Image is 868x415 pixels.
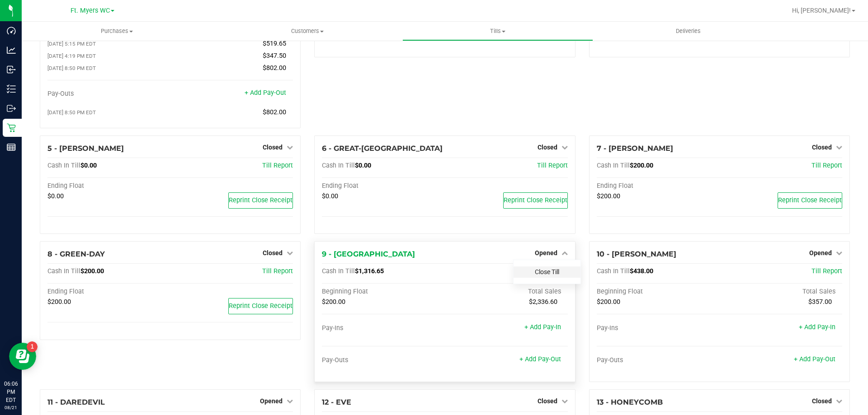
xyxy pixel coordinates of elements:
span: [DATE] 4:19 PM EDT [47,53,96,59]
div: Pay-Outs [47,90,170,98]
div: Pay-Ins [322,324,445,332]
a: Till Report [537,162,568,169]
span: Reprint Close Receipt [229,196,292,204]
a: Till Report [811,162,842,169]
div: Beginning Float [322,288,445,296]
span: 7 - [PERSON_NAME] [597,144,673,153]
a: Till Report [262,267,293,275]
span: Closed [538,144,557,151]
span: Opened [809,249,832,256]
inline-svg: Retail [7,123,16,132]
span: $357.00 [808,298,832,306]
div: Ending Float [322,182,445,190]
span: 5 - [PERSON_NAME] [47,144,124,153]
span: Closed [263,249,283,256]
span: $438.00 [630,267,653,275]
span: $200.00 [630,162,653,169]
span: $1,316.65 [355,267,384,275]
inline-svg: Analytics [7,46,16,55]
iframe: Resource center [9,343,36,370]
a: + Add Pay-In [799,323,835,331]
a: Till Report [262,162,293,169]
button: Reprint Close Receipt [778,192,842,209]
p: 08/21 [4,404,18,411]
span: $200.00 [80,267,104,275]
span: Customers [212,27,402,35]
span: Opened [260,397,283,405]
iframe: Resource center unread badge [27,341,38,352]
span: Cash In Till [47,162,80,169]
div: Beginning Float [597,288,720,296]
span: Opened [535,249,557,256]
div: Pay-Ins [597,324,720,332]
span: $200.00 [322,298,345,306]
span: $0.00 [80,162,97,169]
span: $200.00 [47,298,71,306]
span: Cash In Till [47,267,80,275]
span: Reprint Close Receipt [504,196,567,204]
a: Customers [212,22,402,41]
span: $0.00 [322,192,338,200]
span: $2,336.60 [529,298,557,306]
span: Deliveries [664,27,713,35]
span: $0.00 [355,162,371,169]
span: Reprint Close Receipt [778,196,842,204]
span: $519.65 [263,40,286,47]
div: Ending Float [47,182,170,190]
span: 12 - EVE [322,398,351,406]
span: $347.50 [263,52,286,60]
span: Reprint Close Receipt [229,302,292,310]
div: Total Sales [445,288,568,296]
a: + Add Pay-Out [245,89,286,97]
span: Ft. Myers WC [71,7,110,14]
inline-svg: Reports [7,143,16,152]
span: $0.00 [47,192,64,200]
span: Closed [812,397,832,405]
span: Tills [403,27,592,35]
span: $802.00 [263,64,286,72]
button: Reprint Close Receipt [228,192,293,209]
a: Till Report [811,267,842,275]
span: [DATE] 8:50 PM EDT [47,109,96,116]
span: 11 - DAREDEVIL [47,398,105,406]
div: Ending Float [597,182,720,190]
span: 8 - GREEN-DAY [47,250,105,258]
span: Closed [263,144,283,151]
div: Ending Float [47,288,170,296]
inline-svg: Inbound [7,65,16,74]
div: Pay-Outs [322,356,445,364]
div: Total Sales [719,288,842,296]
span: Cash In Till [322,162,355,169]
button: Reprint Close Receipt [503,192,568,209]
span: Cash In Till [322,267,355,275]
button: Reprint Close Receipt [228,298,293,314]
span: $200.00 [597,192,620,200]
inline-svg: Inventory [7,84,16,93]
a: Purchases [22,22,212,41]
span: [DATE] 8:50 PM EDT [47,65,96,71]
a: Deliveries [593,22,783,41]
span: Closed [538,397,557,405]
span: Closed [812,144,832,151]
span: Purchases [22,27,212,35]
a: + Add Pay-In [524,323,561,331]
span: 6 - GREAT-[GEOGRAPHIC_DATA] [322,144,443,153]
span: 13 - HONEYCOMB [597,398,663,406]
a: + Add Pay-Out [519,355,561,363]
a: Tills [402,22,593,41]
inline-svg: Outbound [7,104,16,113]
span: Cash In Till [597,267,630,275]
a: Close Till [535,268,559,275]
span: $802.00 [263,108,286,116]
span: Cash In Till [597,162,630,169]
span: Hi, [PERSON_NAME]! [792,7,851,14]
span: $200.00 [597,298,620,306]
p: 06:06 PM EDT [4,380,18,404]
span: [DATE] 5:15 PM EDT [47,41,96,47]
